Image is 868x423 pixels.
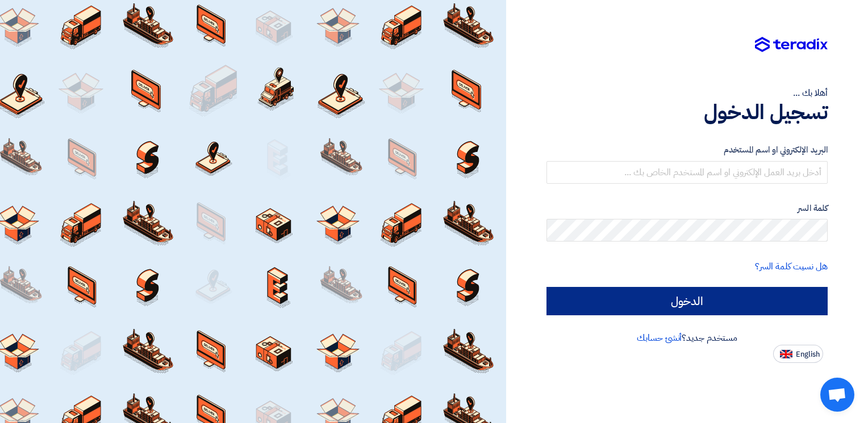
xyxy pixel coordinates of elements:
button: English [773,345,823,363]
img: en-US.png [780,350,792,358]
a: هل نسيت كلمة السر؟ [755,260,828,273]
img: Teradix logo [755,37,828,53]
div: مستخدم جديد؟ [546,331,828,345]
label: البريد الإلكتروني او اسم المستخدم [546,143,828,156]
input: الدخول [546,287,828,315]
a: أنشئ حسابك [637,331,682,345]
h1: تسجيل الدخول [546,100,828,125]
input: أدخل بريد العمل الإلكتروني او اسم المستخدم الخاص بك ... [546,161,828,184]
label: كلمة السر [546,202,828,215]
div: أهلا بك ... [546,86,828,100]
span: English [796,350,820,358]
div: Open chat [820,378,854,412]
